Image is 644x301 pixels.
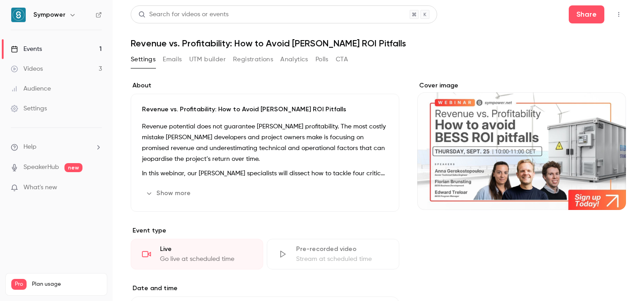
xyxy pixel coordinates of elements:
[23,163,59,172] a: SpeakerHub
[142,121,388,164] p: Revenue potential does not guarantee [PERSON_NAME] profitability. The most costly mistake [PERSON...
[280,52,308,67] button: Analytics
[296,255,388,264] div: Stream at scheduled time
[11,84,51,93] div: Audience
[23,183,57,192] span: What's new
[189,52,226,67] button: UTM builder
[417,81,626,90] label: Cover image
[142,186,196,201] button: Show more
[417,81,626,210] section: Cover image
[131,38,626,49] h1: Revenue vs. Profitability: How to Avoid [PERSON_NAME] ROI Pitfalls
[64,163,82,172] span: new
[142,168,388,179] p: In this webinar, our [PERSON_NAME] specialists will dissect how to tackle four critical risks tha...
[11,45,42,54] div: Events
[233,52,273,67] button: Registrations
[91,184,102,192] iframe: Noticeable Trigger
[33,10,65,19] h6: Sympower
[131,81,399,90] label: About
[160,245,252,254] div: Live
[142,105,388,114] p: Revenue vs. Profitability: How to Avoid [PERSON_NAME] ROI Pitfalls
[296,245,388,254] div: Pre-recorded video
[131,239,263,269] div: LiveGo live at scheduled time
[267,239,399,269] div: Pre-recorded videoStream at scheduled time
[32,281,101,288] span: Plan usage
[163,52,182,67] button: Emails
[336,52,348,67] button: CTA
[131,284,399,293] label: Date and time
[11,104,47,113] div: Settings
[138,10,228,19] div: Search for videos or events
[131,52,155,67] button: Settings
[11,142,102,152] li: help-dropdown-opener
[569,5,604,23] button: Share
[160,255,252,264] div: Go live at scheduled time
[11,8,26,22] img: Sympower
[11,64,43,73] div: Videos
[315,52,329,67] button: Polls
[23,142,37,152] span: Help
[11,279,27,290] span: Pro
[131,226,399,235] p: Event type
